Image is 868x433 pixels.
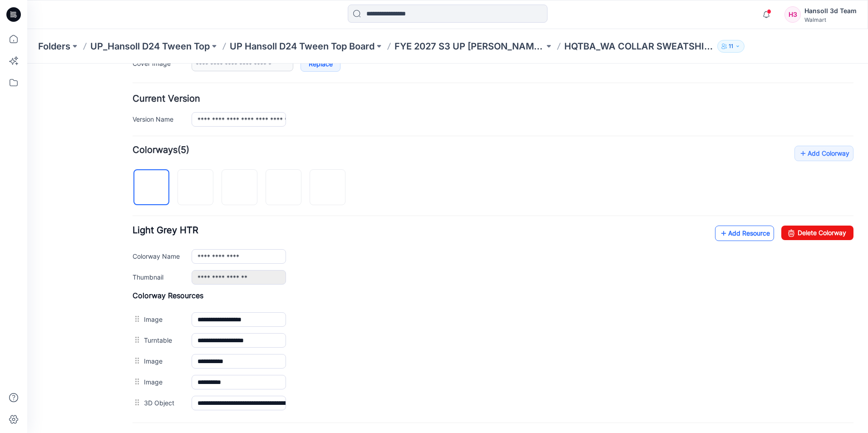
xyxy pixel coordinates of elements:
label: 3D Object [117,334,155,344]
label: Colorway Name [105,187,155,197]
label: Image [117,251,155,261]
strong: Colorways [105,81,150,92]
a: Add Colorway [767,82,826,98]
label: Image [117,313,155,323]
h4: Current Version [105,31,826,39]
div: Hansoll 3d Team [804,5,857,16]
a: FYE 2027 S3 UP [PERSON_NAME] TOP [395,40,544,53]
div: H3 [784,6,801,23]
a: UP_Hansoll D24 Tween Top [90,40,210,53]
iframe: edit-style [27,64,868,433]
h4: Packed HTML Turntable [105,369,826,378]
label: Version Name [105,50,155,60]
a: Folders [38,40,70,53]
a: Delete Colorway [754,162,826,177]
button: 11 [717,40,745,53]
span: Light Grey HTR [105,161,171,172]
h4: Colorway Resources [105,227,826,236]
p: HQTBA_WA COLLAR SWEATSHIRT [564,40,714,53]
span: (5) [150,81,162,92]
a: UP Hansoll D24 Tween Top Board [230,40,375,53]
a: Add Resource [688,162,747,177]
div: Walmart [804,16,857,23]
label: Turntable [117,271,155,281]
label: Image [117,292,155,302]
p: 11 [729,41,733,51]
label: Thumbnail [105,208,155,218]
